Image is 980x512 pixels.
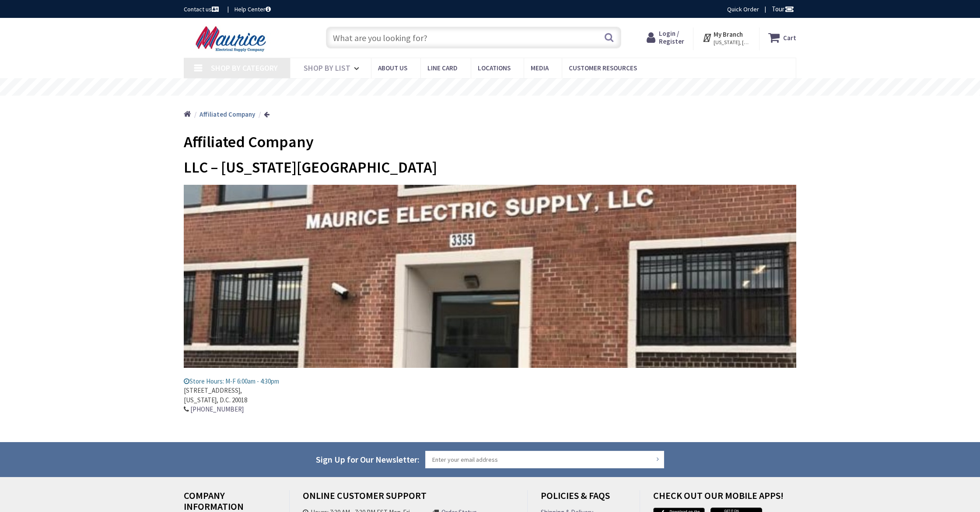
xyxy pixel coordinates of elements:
[541,490,626,507] h4: Policies & FAQs
[184,132,314,152] span: Affiliated Company
[303,490,514,507] h4: Online Customer Support
[768,30,796,45] a: Cart
[184,185,796,368] img: mauric_location_9.jpg
[378,64,407,72] span: About us
[783,30,796,45] strong: Cart
[184,159,796,176] h2: LLC – [US_STATE][GEOGRAPHIC_DATA]
[531,64,549,72] span: Media
[326,27,621,48] input: What are you looking for?
[190,405,244,414] a: [PHONE_NUMBER]
[184,5,220,14] a: Contact us
[478,64,511,72] span: Locations
[184,386,796,414] address: [STREET_ADDRESS], [US_STATE], D.C. 20018
[727,5,759,14] a: Quick Order
[653,490,803,507] h4: Check out Our Mobile Apps!
[199,110,255,118] strong: Affiliated Company
[647,30,684,45] a: Login / Register
[714,39,751,46] span: [US_STATE], [GEOGRAPHIC_DATA]
[184,25,280,52] img: Maurice Electrical Supply Company
[659,29,684,45] span: Login / Register
[211,63,278,73] span: Shop By Category
[569,64,637,72] span: Customer Resources
[702,30,751,45] div: My Branch [US_STATE], [GEOGRAPHIC_DATA]
[316,454,420,465] span: Sign Up for Our Newsletter:
[714,30,743,38] strong: My Branch
[425,451,664,468] input: Enter your email address
[234,5,271,14] a: Help Center
[304,63,350,73] span: Shop By List
[184,377,279,385] span: Store Hours: M-F 6:00am - 4:30pm
[427,64,458,72] span: Line Card
[772,5,794,13] span: Tour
